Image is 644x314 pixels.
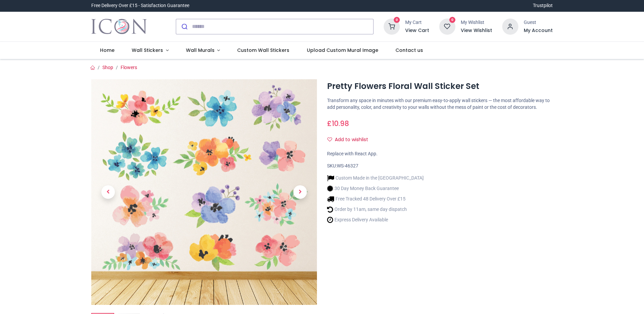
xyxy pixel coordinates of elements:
[327,185,424,192] li: 30 Day Money Back Guarantee
[405,19,429,26] div: My Cart
[327,206,424,213] li: Order by 11am, same day dispatch
[439,23,455,29] a: 0
[102,65,113,70] a: Shop
[332,119,349,128] span: 10.98
[121,65,137,70] a: Flowers
[461,27,492,34] a: View Wishlist
[186,47,215,54] span: Wall Murals
[327,151,553,157] div: Replace with React App.
[327,97,553,111] p: Transform any space in minutes with our premium easy-to-apply wall stickers — the most affordable...
[405,27,429,34] a: View Cart
[307,47,378,54] span: Upload Custom Mural Image
[533,2,553,9] a: Trustpilot
[91,113,125,271] a: Previous
[395,47,423,54] span: Contact us
[283,113,317,271] a: Next
[524,19,553,26] div: Guest
[100,47,115,54] span: Home
[327,119,349,128] span: £
[91,17,147,36] img: Icon Wall Stickers
[384,23,400,29] a: 0
[461,19,492,26] div: My Wishlist
[327,216,424,223] li: Express Delivery Available
[176,19,192,34] button: Submit
[101,185,115,199] span: Previous
[394,17,400,23] sup: 0
[327,175,424,182] li: Custom Made in the [GEOGRAPHIC_DATA]
[327,134,374,146] button: Add to wishlistAdd to wishlist
[327,195,424,202] li: Free Tracked 48 Delivery Over £15
[177,42,229,59] a: Wall Murals
[237,47,289,54] span: Custom Wall Stickers
[327,137,332,142] i: Add to wishlist
[91,17,147,36] a: Logo of Icon Wall Stickers
[449,17,456,23] sup: 0
[293,185,307,199] span: Next
[91,79,317,305] img: Pretty Flowers Floral Wall Sticker Set
[327,163,553,169] div: SKU:
[337,163,358,168] span: WS-46327
[132,47,163,54] span: Wall Stickers
[327,81,553,92] h1: Pretty Flowers Floral Wall Sticker Set
[91,2,189,9] div: Free Delivery Over £15 - Satisfaction Guarantee
[123,42,177,59] a: Wall Stickers
[524,27,553,34] a: My Account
